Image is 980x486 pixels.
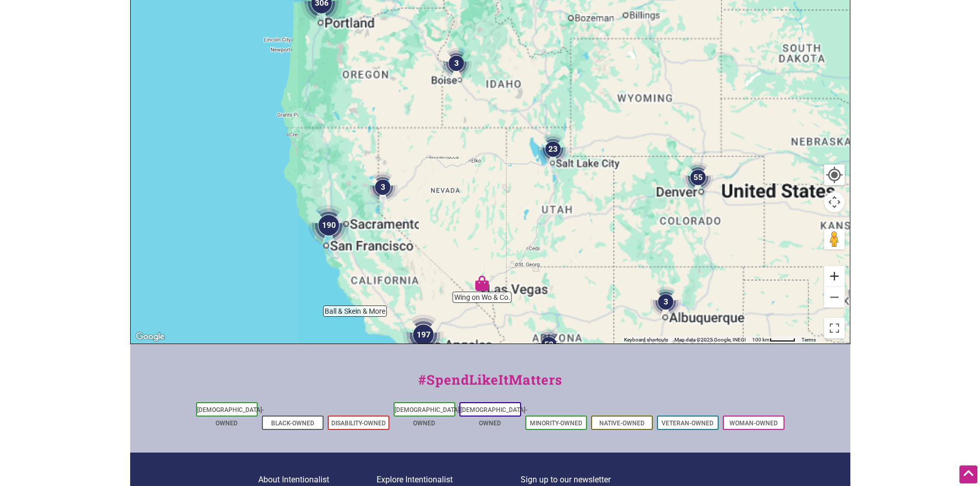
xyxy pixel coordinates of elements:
[530,420,582,427] a: Minority-Owned
[824,165,845,185] button: Your Location
[752,337,770,343] span: 100 km
[824,266,845,286] button: Zoom in
[845,276,876,307] div: 3
[801,337,816,343] a: Terms (opens in new tab)
[662,420,714,427] a: Veteran-Owned
[331,420,386,427] a: Disability-Owned
[824,192,845,212] button: Map camera controls
[403,314,444,355] div: 197
[474,276,490,291] div: Wing on Wo & Co.
[395,406,461,427] a: [DEMOGRAPHIC_DATA]-Owned
[729,420,778,427] a: Woman-Owned
[133,330,167,344] img: Google
[460,406,527,427] a: [DEMOGRAPHIC_DATA]-Owned
[308,205,349,246] div: 190
[674,337,746,343] span: Map data ©2025 Google, INEGI
[347,290,363,305] div: Ball & Skein & More
[824,229,845,249] button: Drag Pegman onto the map to open Street View
[683,162,714,193] div: 55
[271,420,314,427] a: Black-Owned
[133,330,167,344] a: Open this area in Google Maps (opens a new window)
[959,465,977,483] div: Scroll Back to Top
[599,420,645,427] a: Native-Owned
[650,286,681,317] div: 3
[824,318,844,338] button: Toggle fullscreen view
[197,406,264,427] a: [DEMOGRAPHIC_DATA]-Owned
[824,287,845,308] button: Zoom out
[441,48,472,79] div: 3
[538,134,568,165] div: 23
[749,336,798,344] button: Map Scale: 100 km per 46 pixels
[533,329,564,360] div: 52
[624,336,668,344] button: Keyboard shortcuts
[367,172,398,203] div: 3
[130,370,850,400] div: #SpendLikeItMatters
